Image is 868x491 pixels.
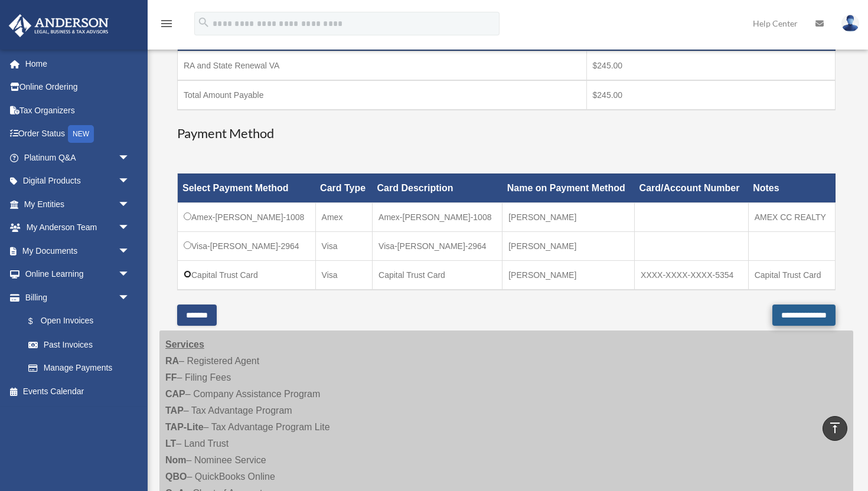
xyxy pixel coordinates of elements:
[8,52,148,76] a: Home
[315,260,372,290] td: Visa
[502,174,635,202] th: Name on Payment Method
[828,421,842,435] i: vertical_align_top
[8,286,142,309] a: Billingarrow_drop_down
[373,202,502,231] td: Amex-[PERSON_NAME]-1008
[586,51,835,81] td: $245.00
[8,76,148,99] a: Online Ordering
[165,339,204,349] strong: Services
[8,216,148,240] a: My Anderson Teamarrow_drop_down
[502,202,635,231] td: [PERSON_NAME]
[373,174,502,202] th: Card Description
[159,17,174,31] i: menu
[823,416,847,441] a: vertical_align_top
[118,216,142,240] span: arrow_drop_down
[165,405,184,415] strong: TAP
[159,21,174,31] a: menu
[8,99,148,122] a: Tax Organizers
[748,260,835,290] td: Capital Trust Card
[8,169,148,193] a: Digital Productsarrow_drop_down
[502,231,635,260] td: [PERSON_NAME]
[586,80,835,110] td: $245.00
[315,231,372,260] td: Visa
[118,192,142,217] span: arrow_drop_down
[165,356,179,366] strong: RA
[165,422,204,432] strong: TAP-Lite
[178,174,316,202] th: Select Payment Method
[165,372,177,382] strong: FF
[315,202,372,231] td: Amex
[748,202,835,231] td: AMEX CC REALTY
[118,239,142,263] span: arrow_drop_down
[178,80,587,110] td: Total Amount Payable
[35,314,41,329] span: $
[635,174,749,202] th: Card/Account Number
[8,192,148,216] a: My Entitiesarrow_drop_down
[17,309,136,333] a: $Open Invoices
[5,14,112,37] img: Anderson Advisors Platinum Portal
[118,146,142,170] span: arrow_drop_down
[841,15,859,32] img: User Pic
[68,125,94,143] div: NEW
[197,16,210,29] i: search
[635,260,749,290] td: XXXX-XXXX-XXXX-5354
[178,51,587,81] td: RA and State Renewal VA
[502,260,635,290] td: [PERSON_NAME]
[17,356,142,380] a: Manage Payments
[165,389,185,399] strong: CAP
[748,174,835,202] th: Notes
[165,472,187,482] strong: QBO
[178,231,316,260] td: Visa-[PERSON_NAME]-2964
[118,169,142,194] span: arrow_drop_down
[373,231,502,260] td: Visa-[PERSON_NAME]-2964
[315,174,372,202] th: Card Type
[118,263,142,287] span: arrow_drop_down
[17,333,142,356] a: Past Invoices
[178,202,316,231] td: Amex-[PERSON_NAME]-1008
[178,260,316,290] td: Capital Trust Card
[373,260,502,290] td: Capital Trust Card
[165,438,176,449] strong: LT
[8,263,148,286] a: Online Learningarrow_drop_down
[177,125,836,143] h3: Payment Method
[165,455,187,465] strong: Nom
[118,286,142,310] span: arrow_drop_down
[8,379,148,403] a: Events Calendar
[8,122,148,146] a: Order StatusNEW
[8,239,148,263] a: My Documentsarrow_drop_down
[8,146,148,169] a: Platinum Q&Aarrow_drop_down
